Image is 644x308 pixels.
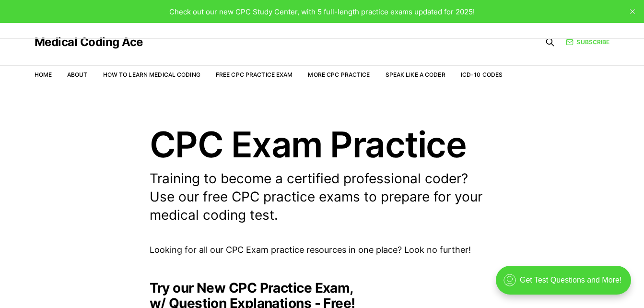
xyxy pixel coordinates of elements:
a: Medical Coding Ace [35,36,143,48]
a: How to Learn Medical Coding [103,71,200,78]
a: Home [35,71,52,78]
p: Training to become a certified professional coder? Use our free CPC practice exams to prepare for... [150,170,495,224]
a: Speak Like a Coder [386,71,445,78]
a: About [67,71,88,78]
a: Subscribe [566,37,609,47]
h1: CPC Exam Practice [150,127,495,162]
iframe: portal-trigger [488,261,644,308]
button: close [625,4,640,19]
a: ICD-10 Codes [461,71,503,78]
a: More CPC Practice [308,71,370,78]
a: Free CPC Practice Exam [216,71,293,78]
p: Looking for all our CPC Exam practice resources in one place? Look no further! [150,243,495,257]
span: Check out our new CPC Study Center, with 5 full-length practice exams updated for 2025! [169,7,475,16]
